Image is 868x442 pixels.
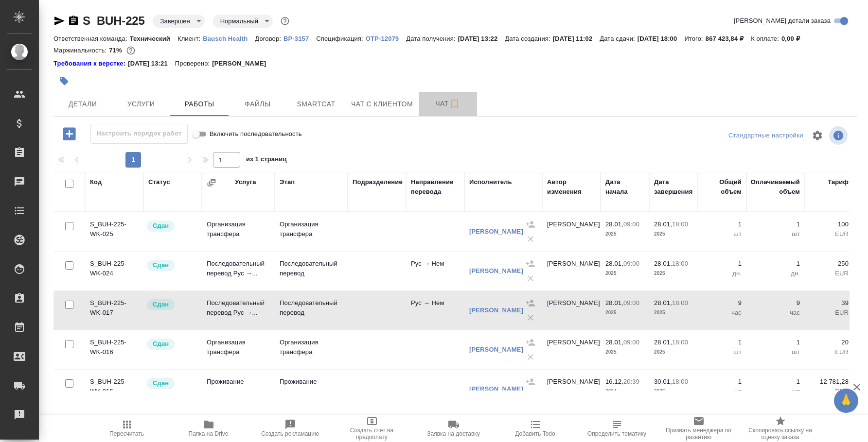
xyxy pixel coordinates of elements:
[703,338,742,347] p: 1
[153,300,169,309] p: Сдан
[810,269,849,278] p: EUR
[542,254,601,288] td: [PERSON_NAME]
[654,260,672,267] p: 28.01,
[751,298,800,308] p: 9
[130,35,177,42] p: Технический
[124,44,137,57] button: 1201.00 EUR; 130924.49 RUB;
[146,298,197,311] div: Менеджер проверил работу исполнителя, передает ее на следующий этап
[703,229,742,239] p: шт
[838,391,854,411] span: 🙏
[406,35,458,42] p: Дата получения:
[85,372,143,406] td: S_BUH-225-WK-015
[810,308,849,318] p: EUR
[751,229,800,239] p: шт
[828,177,849,187] div: Тариф
[83,14,145,27] a: S_BUH-225
[605,308,644,318] p: 2025
[153,221,169,231] p: Сдан
[283,34,316,42] a: ВР-3157
[469,267,523,274] a: [PERSON_NAME]
[623,221,639,228] p: 09:00
[703,220,742,229] p: 1
[85,215,143,249] td: S_BUH-225-WK-025
[109,47,124,54] p: 71%
[654,221,672,228] p: 28.01,
[751,387,800,396] p: шт
[351,98,413,110] span: Чат с клиентом
[576,415,658,442] button: Чтобы определение сработало, загрузи исходные файлы на странице "файлы" и привяжи проект в SmartCat
[810,220,849,229] p: 100
[623,339,639,346] p: 09:00
[59,98,106,110] span: Детали
[654,269,693,278] p: 2025
[53,59,128,68] a: Требования к верстке:
[605,378,623,385] p: 16.12,
[684,35,705,42] p: Итого:
[703,177,742,197] div: Общий объем
[293,98,339,110] span: Smartcat
[542,333,601,367] td: [PERSON_NAME]
[751,347,800,357] p: шт
[53,15,65,27] button: Скопировать ссылку для ЯМессенджера
[829,126,850,145] span: Посмотреть информацию
[217,17,261,25] button: Нормальный
[283,35,316,42] p: ВР-3157
[280,377,343,387] p: Проживание
[703,347,742,357] p: шт
[623,260,639,267] p: 09:00
[68,15,79,27] button: Скопировать ссылку
[153,339,169,349] p: Сдан
[751,35,781,42] p: К оплате:
[654,378,672,385] p: 30.01,
[118,98,164,110] span: Услуги
[706,35,751,42] p: 867 423,84 ₽
[56,124,83,144] button: Добавить работу
[469,346,523,353] a: [PERSON_NAME]
[146,220,197,233] div: Менеджер проверил работу исполнителя, передает ее на следующий этап
[53,59,128,68] div: Нажми, чтобы открыть папку с инструкцией
[623,299,639,306] p: 09:00
[353,177,403,187] div: Подразделение
[654,229,693,239] p: 2025
[751,377,800,387] p: 1
[202,333,275,367] td: Организация трансфера
[449,98,461,110] svg: Подписаться
[280,220,343,239] p: Организация трансфера
[806,124,829,147] span: Настроить таблицу
[458,35,505,42] p: [DATE] 13:22
[605,299,623,306] p: 28.01,
[425,98,471,110] span: Чат
[834,389,858,413] button: 🙏
[280,298,343,318] p: Последовательный перевод
[703,377,742,387] p: 1
[810,387,849,396] p: RUB
[726,128,806,143] div: split button
[158,17,193,25] button: Завершен
[751,177,800,197] div: Оплачиваемый объем
[279,15,291,27] button: Доп статусы указывают на важность/срочность заказа
[672,378,688,385] p: 18:00
[605,269,644,278] p: 2025
[672,221,688,228] p: 18:00
[53,47,109,54] p: Маржинальность:
[210,129,302,139] span: Включить последовательность
[505,35,552,42] p: Дата создания:
[366,34,406,42] a: OTP-12079
[280,259,343,278] p: Последовательный перевод
[605,387,644,396] p: 2024
[654,177,693,197] div: Дата завершения
[734,16,831,26] span: [PERSON_NAME] детали заказа
[703,269,742,278] p: дн.
[810,338,849,347] p: 20
[202,254,275,288] td: Последовательный перевод Рус →...
[280,338,343,357] p: Организация трансфера
[148,177,170,187] div: Статус
[207,178,216,187] button: Сгруппировать
[810,347,849,357] p: EUR
[246,153,287,168] span: из 1 страниц
[751,259,800,269] p: 1
[146,377,197,390] div: Менеджер проверил работу исполнителя, передает ее на следующий этап
[810,229,849,239] p: EUR
[213,15,273,28] div: Завершен
[366,35,406,42] p: OTP-12079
